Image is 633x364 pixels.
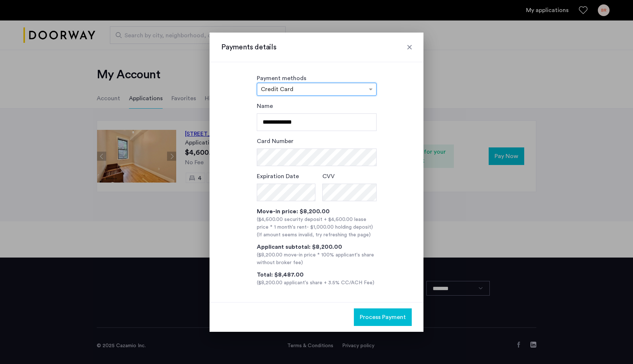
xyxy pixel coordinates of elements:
[257,279,377,287] div: ($8,200.00 applicant's share + 3.5% CC/ACH Fee)
[257,272,304,278] span: Total: $8,487.00
[354,308,412,326] button: button
[257,207,377,216] div: Move-in price: $8,200.00
[307,225,371,230] span: - $1,000.00 holding deposit
[257,75,306,81] label: Payment methods
[257,137,293,146] label: Card Number
[257,102,273,110] label: Name
[257,231,377,239] div: (If amount seems invalid, try refreshing the page)
[360,313,406,322] span: Process Payment
[257,172,299,181] label: Expiration Date
[322,172,335,181] label: CVV
[257,251,377,267] div: ($8,200.00 move-in price * 100% applicant's share without broker fee)
[257,216,377,231] div: ($4,600.00 security deposit + $4,600.00 lease price * 1 month's rent )
[221,42,412,52] h3: Payments details
[257,243,377,251] div: Applicant subtotal: $8,200.00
